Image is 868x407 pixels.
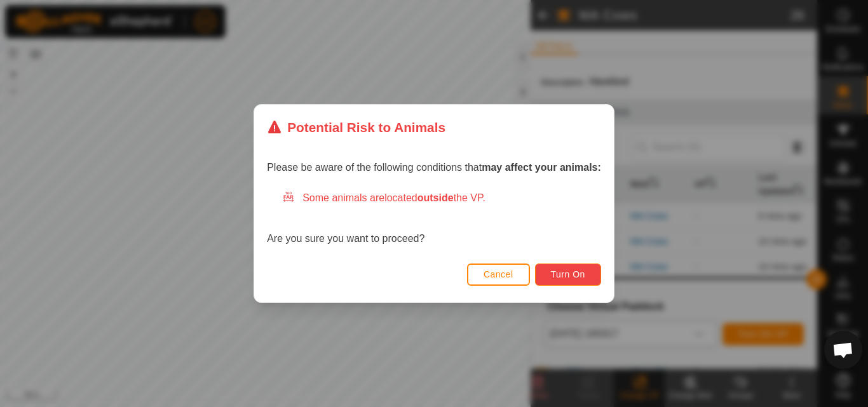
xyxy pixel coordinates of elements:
[282,190,601,206] div: Some animals are
[267,117,445,137] div: Potential Risk to Animals
[267,162,601,173] span: Please be aware of the following conditions that
[384,192,485,203] span: located the VP.
[467,264,530,286] button: Cancel
[535,264,601,286] button: Turn On
[267,190,601,246] div: Are you sure you want to proceed?
[824,331,862,369] div: Open chat
[484,269,513,279] span: Cancel
[417,192,454,203] strong: outside
[482,162,601,173] strong: may affect your animals:
[551,269,585,279] span: Turn On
